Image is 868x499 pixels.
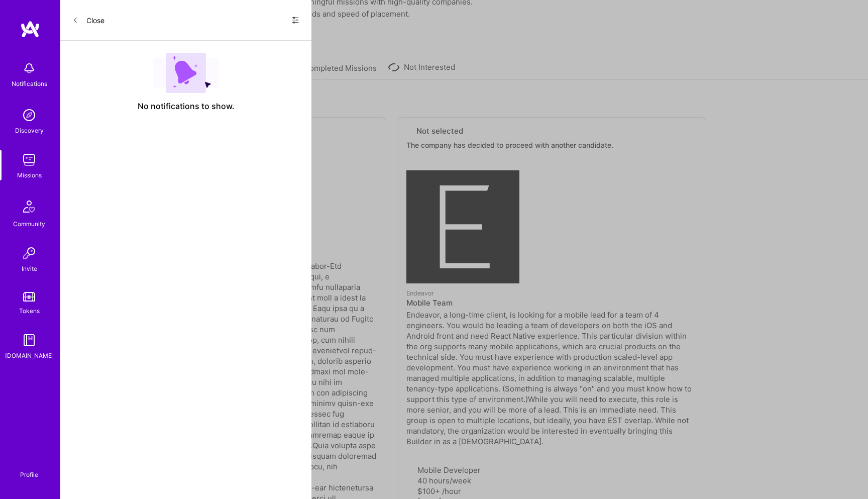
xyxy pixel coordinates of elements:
[19,306,40,316] div: Tokens
[17,459,42,479] a: Profile
[19,105,39,125] img: discovery
[23,292,35,302] img: tokens
[5,350,54,361] div: [DOMAIN_NAME]
[20,469,38,479] div: Profile
[138,101,235,112] span: No notifications to show.
[15,125,44,136] div: Discovery
[72,12,104,28] button: Close
[19,330,39,350] img: guide book
[12,78,47,89] div: Notifications
[17,194,41,219] img: Community
[13,219,45,229] div: Community
[20,20,40,38] img: logo
[19,150,39,170] img: teamwork
[19,243,39,263] img: Invite
[19,58,39,78] img: bell
[22,263,37,274] div: Invite
[17,170,42,180] div: Missions
[153,53,219,93] img: empty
